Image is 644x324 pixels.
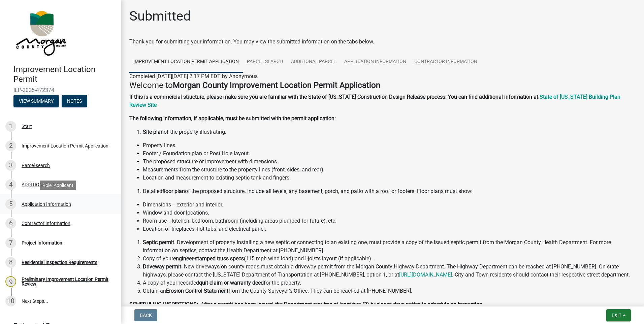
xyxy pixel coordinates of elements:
[22,260,97,265] div: Residential Inspection Requirements
[22,277,110,286] div: Preliminary Improvement Location Permit Review
[143,201,636,209] li: Dimensions -- exterior and interior.
[129,80,636,90] h4: Welcome to
[143,255,636,263] li: Copy of your (115 mph wind load) and I-joists layout (if applicable).
[13,65,116,84] h4: Improvement Location Permit
[22,124,32,129] div: Start
[143,239,174,246] strong: Septic permit
[129,115,336,122] strong: The following information, if applicable, must be submitted with the permit application:
[143,287,636,295] li: Obtain an from the County Surveyor's Office. They can be reached at [PHONE_NUMBER].
[143,187,636,195] li: Detailed of the proposed structure. Include all levels, any basement, porch, and patio with a roo...
[612,313,621,318] span: Exit
[243,51,287,73] a: Parcel search
[173,255,244,262] strong: engineer-stamped truss specs
[129,38,636,46] div: Thank you for submitting your information. You may view the submitted information on the tabs below.
[22,143,108,148] div: Improvement Location Permit Application
[129,8,191,24] h1: Submitted
[143,174,636,182] li: Location and measurement to existing septic tank and fingers.
[287,51,340,73] a: ADDITIONAL PARCEL
[143,150,636,158] li: Footer / Foundation plan or Post Hole layout.
[22,182,67,187] div: ADDITIONAL PARCEL
[143,263,636,279] li: . New driveways on county roads must obtain a driveway permit from the Morgan County Highway Depa...
[13,87,108,93] span: ILP-2025-472374
[143,225,636,233] li: Location of fireplaces, hot tubs, and electrical panel.
[143,141,636,150] li: Property lines.
[134,309,157,321] button: Back
[5,121,16,132] div: 1
[129,94,620,108] a: State of [US_STATE] Building Plan Review Site
[143,129,164,135] strong: Site plan
[340,51,410,73] a: Application Information
[22,221,70,226] div: Contractor Information
[129,301,484,307] strong: SCHEDULING INSPECTIONS: After a permit has been issued, the Department requires at least two (2) ...
[410,51,481,73] a: Contractor Information
[199,280,264,286] strong: quit claim or warranty deed
[22,240,62,245] div: Project Information
[129,51,243,73] a: Improvement Location Permit Application
[5,218,16,229] div: 6
[166,288,228,294] strong: Erosion Control Statement
[143,209,636,217] li: Window and door locations.
[140,313,152,318] span: Back
[399,271,452,278] a: [URL][DOMAIN_NAME]
[173,80,380,90] strong: Morgan County Improvement Location Permit Application
[143,238,636,255] li: . Development of property installing a new septic or connecting to an existing one, must provide ...
[129,73,258,79] span: Completed [DATE][DATE] 2:17 PM EDT by Anonymous
[143,217,636,225] li: Room use -- kitchen, bedroom, bathroom (including areas plumbed for future), etc.
[143,279,636,287] li: A copy of your recorded for the property.
[143,166,636,174] li: Measurements from the structure to the property lines (front, sides, and rear).
[143,158,636,166] li: The proposed structure or improvement with dimensions.
[22,163,50,168] div: Parcel search
[13,7,68,58] img: Morgan County, Indiana
[162,188,185,194] strong: floor plan
[5,296,16,306] div: 10
[22,202,71,206] div: Application Information
[62,99,87,104] wm-modal-confirm: Notes
[5,257,16,268] div: 8
[143,263,181,270] strong: Driveway permit
[5,237,16,248] div: 7
[5,160,16,171] div: 3
[5,199,16,209] div: 5
[13,95,59,107] button: View Summary
[129,94,540,100] strong: If this is a commercial structure, please make sure you are familiar with the State of [US_STATE]...
[5,276,16,287] div: 9
[13,99,59,104] wm-modal-confirm: Summary
[62,95,87,107] button: Notes
[143,128,636,136] li: of the property illustrating:
[5,140,16,151] div: 2
[606,309,631,321] button: Exit
[5,179,16,190] div: 4
[40,181,76,190] div: Role: Applicant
